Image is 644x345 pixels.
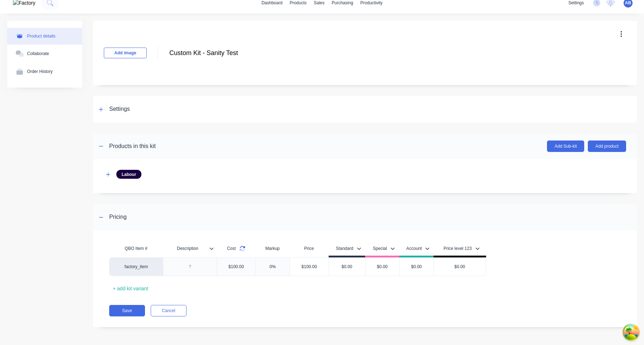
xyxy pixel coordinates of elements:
[217,241,256,256] div: Cost
[163,241,217,256] div: Description
[109,213,127,222] div: Pricing
[109,142,156,151] div: Products in this kit
[256,241,290,256] div: Markup
[7,63,82,80] button: Order History
[444,245,472,252] div: Price level 123
[104,48,147,58] button: Add image
[217,258,256,276] div: $100.00
[547,141,584,152] button: Add Sub-kit
[255,258,291,276] div: 0%
[27,51,49,56] div: Collaborate
[336,245,353,252] div: Standard
[7,45,82,63] button: Collaborate
[373,245,387,252] div: Special
[406,245,422,252] div: Account
[398,258,434,276] div: $0.00
[290,241,329,256] div: Price
[117,263,156,270] div: factory_item
[624,325,638,339] button: Open Tanstack query devtools
[290,258,329,276] div: $100.00
[588,141,626,152] button: Add product
[109,257,486,276] div: factory_item$100.000%$100.00$0.00$0.00$0.00$0.00
[151,305,187,316] button: Cancel
[434,258,486,276] div: $0.00
[109,283,152,294] div: + add kit variant
[403,243,433,254] button: Account
[109,105,130,114] div: Settings
[116,170,141,178] div: Labour
[27,34,55,39] div: Product details
[109,305,145,316] button: Save
[169,48,295,58] input: Enter kit name
[7,28,82,45] button: Product details
[227,245,236,252] span: Cost
[329,258,365,276] div: $0.00
[332,243,365,254] button: Standard
[163,240,212,257] div: Description
[27,69,53,74] div: Order History
[369,243,398,254] button: Special
[364,258,400,276] div: $0.00
[440,243,483,254] button: Price level 123
[109,241,163,256] div: QBO Item #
